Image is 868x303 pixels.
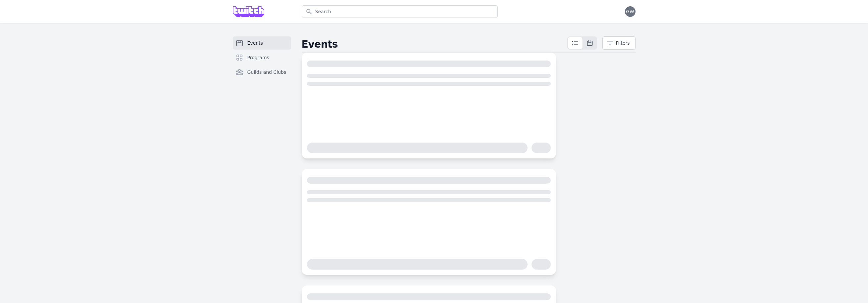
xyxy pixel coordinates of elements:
[247,40,263,46] span: Events
[233,6,265,17] img: Grove
[602,36,636,50] button: Filters
[233,36,291,89] nav: Sidebar
[626,9,634,14] span: GW
[233,65,291,79] a: Guilds and Clubs
[247,54,269,61] span: Programs
[247,69,286,75] span: Guilds and Clubs
[233,51,291,64] a: Programs
[302,38,567,50] h2: Events
[233,36,291,50] a: Events
[625,6,636,17] button: GW
[302,5,498,18] input: Search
